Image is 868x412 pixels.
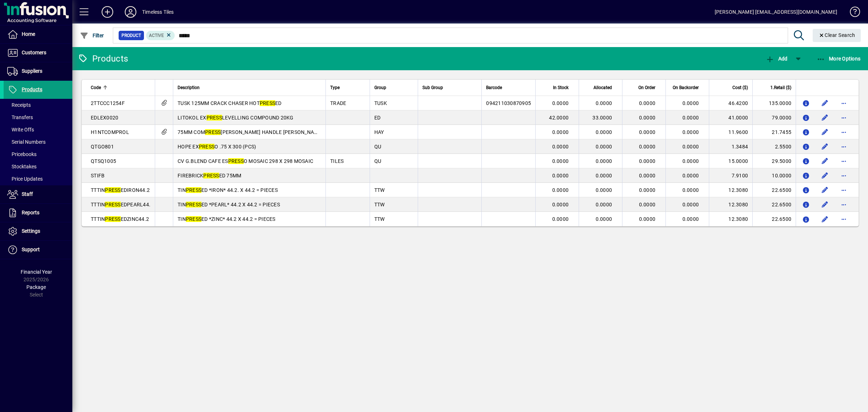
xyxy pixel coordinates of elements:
[583,84,618,92] div: Allocated
[486,84,502,92] span: Barcode
[709,183,752,197] td: 12.3080
[228,158,244,164] em: PRESS
[4,136,72,148] a: Serial Numbers
[178,129,323,135] span: 75MM COM [PERSON_NAME] HANDLE [PERSON_NAME]
[146,31,175,40] mat-chip: Activation Status: Active
[486,100,531,106] span: 094211030870905
[91,129,129,135] span: H1NTCOMPROL
[4,111,72,123] a: Transfers
[682,129,699,135] span: 0.0000
[178,173,241,178] span: FIREBRICK ED 75MM
[682,216,699,222] span: 0.0000
[22,247,40,252] span: Support
[22,31,35,37] span: Home
[549,115,569,121] span: 42.0000
[752,154,796,168] td: 29.5000
[819,97,831,109] button: Edit
[4,173,72,185] a: Price Updates
[639,187,656,193] span: 0.0000
[178,100,282,106] span: TUSK 125MM CRACK CHASER HOT ED
[819,141,831,152] button: Edit
[91,202,150,207] span: TTTIN EDPEARL44.
[553,84,569,92] span: In Stock
[486,84,531,92] div: Barcode
[186,187,201,193] em: PRESS
[199,144,214,150] em: PRESS
[552,202,569,207] span: 0.0000
[178,84,200,92] span: Description
[4,99,72,111] a: Receipts
[752,183,796,197] td: 22.6500
[374,144,382,150] span: QU
[819,126,831,138] button: Edit
[186,216,201,222] em: PRESS
[178,202,280,207] span: TIN ED *PEARL* 44.2 X 44.2 = PIECES
[838,155,850,167] button: More options
[22,50,46,55] span: Customers
[78,29,106,42] button: Filter
[22,228,40,234] span: Settings
[26,284,46,290] span: Package
[592,115,612,121] span: 33.0000
[818,32,855,38] span: Clear Search
[7,151,37,157] span: Pricebooks
[105,202,120,207] em: PRESS
[374,84,414,92] div: Group
[374,158,382,164] span: QU
[709,125,752,139] td: 11.9600
[752,125,796,139] td: 21.7455
[752,197,796,212] td: 22.6500
[817,56,861,62] span: More Options
[207,115,222,121] em: PRESS
[552,129,569,135] span: 0.0000
[682,100,699,106] span: 0.0000
[682,144,699,150] span: 0.0000
[91,84,150,92] div: Code
[96,5,119,18] button: Add
[4,160,72,173] a: Stocktakes
[709,154,752,168] td: 15.0000
[709,168,752,183] td: 7.9100
[838,170,850,181] button: More options
[838,112,850,123] button: More options
[682,187,699,193] span: 0.0000
[91,115,118,121] span: EDLEX0020
[752,110,796,125] td: 79.0000
[21,269,52,275] span: Financial Year
[422,84,477,92] div: Sub Group
[819,199,831,210] button: Edit
[22,191,33,197] span: Staff
[4,62,72,80] a: Suppliers
[142,6,174,18] div: Timeless Tiles
[4,25,72,43] a: Home
[596,173,612,178] span: 0.0000
[596,216,612,222] span: 0.0000
[639,202,656,207] span: 0.0000
[596,144,612,150] span: 0.0000
[178,158,313,164] span: CV G.BLEND CAFE ES O MOSAIC 298 X 298 MOSAIC
[844,1,859,25] a: Knowledge Base
[149,33,164,38] span: Active
[752,96,796,110] td: 135.0000
[374,202,385,207] span: TTW
[540,84,575,92] div: In Stock
[639,173,656,178] span: 0.0000
[552,187,569,193] span: 0.0000
[22,210,39,215] span: Reports
[91,216,149,222] span: TTTIN EDZINC44.2
[596,202,612,207] span: 0.0000
[178,187,278,193] span: TIN ED *IRON* 44.2. X 44.2 = PIECES
[119,5,142,18] button: Profile
[639,129,656,135] span: 0.0000
[709,139,752,154] td: 1.3484
[715,6,837,18] div: [PERSON_NAME] [EMAIL_ADDRESS][DOMAIN_NAME]
[91,144,114,150] span: QTGO801
[764,52,789,65] button: Add
[374,84,386,92] span: Group
[766,56,787,62] span: Add
[838,213,850,225] button: More options
[752,139,796,154] td: 2.5500
[105,187,120,193] em: PRESS
[91,84,101,92] span: Code
[374,129,384,135] span: HAY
